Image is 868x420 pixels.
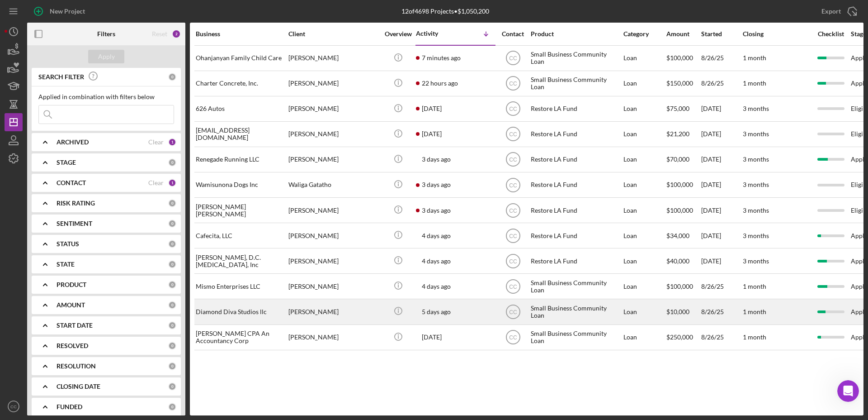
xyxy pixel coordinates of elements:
[57,342,88,349] b: RESOLVED
[196,325,286,349] div: [PERSON_NAME] CPA An Accountancy Corp
[701,97,742,121] div: [DATE]
[288,224,379,248] div: [PERSON_NAME]
[666,97,700,121] div: $75,000
[701,300,742,324] div: 8/26/25
[509,309,517,315] text: CC
[57,281,86,288] b: PRODUCT
[623,198,665,222] div: Loan
[196,122,286,146] div: [EMAIL_ADDRESS][DOMAIN_NAME]
[531,30,621,38] div: Product
[416,30,456,37] div: Activity
[496,30,530,38] div: Contact
[531,198,621,222] div: Restore LA Fund
[531,46,621,70] div: Small Business Community Loan
[743,308,766,315] time: 1 month
[531,148,621,172] div: Restore LA Fund
[44,5,103,11] h1: [PERSON_NAME]
[821,2,841,20] div: Export
[57,363,96,370] b: RESOLUTION
[196,148,286,172] div: Renegade Running LLC
[5,397,23,415] button: CC
[57,383,100,390] b: CLOSING DATE
[57,200,95,207] b: RISK RATING
[14,289,21,296] button: Emoji picker
[666,173,700,197] div: $100,000
[168,260,176,268] div: 0
[743,105,769,112] time: 3 months
[288,249,379,273] div: [PERSON_NAME]
[666,198,700,222] div: $100,000
[155,286,170,300] button: Send a message…
[50,2,85,20] div: New Project
[701,72,742,95] div: 8/26/25
[701,148,742,172] div: [DATE]
[196,198,286,222] div: [PERSON_NAME] [PERSON_NAME]
[422,80,458,87] time: 2025-09-01 21:58
[531,224,621,248] div: Restore LA Fund
[666,46,700,70] div: $100,000
[623,300,665,324] div: Loan
[8,270,173,286] textarea: Message…
[422,130,442,138] time: 2025-09-01 04:48
[168,240,176,248] div: 0
[288,72,379,95] div: [PERSON_NAME]
[701,274,742,298] div: 8/26/25
[422,283,451,290] time: 2025-08-29 18:04
[44,11,99,20] p: Active over [DATE]
[288,300,379,324] div: [PERSON_NAME]
[57,403,82,410] b: FUNDED
[196,97,286,121] div: 626 Autos
[422,334,442,341] time: 2025-08-26 00:49
[57,138,89,146] b: ARCHIVED
[14,107,141,134] div: If you’re receiving this message, it seems you've logged at least 30 sessions. Well done!
[509,131,517,138] text: CC
[43,289,50,296] button: Upload attachment
[666,224,700,248] div: $34,000
[196,300,286,324] div: Diamond Diva Studios llc
[14,205,141,240] div: While we're not able to build everything that's requested, your input is helping to shape our lon...
[743,30,811,38] div: Closing
[7,88,148,277] div: Hi [PERSON_NAME],If you’re receiving this message, it seems you've logged at least 30 sessions. W...
[38,73,84,81] b: SEARCH FILTER
[381,30,415,38] div: Overview
[6,4,23,21] button: go back
[509,207,517,214] text: CC
[623,173,665,197] div: Loan
[168,382,176,391] div: 0
[743,54,766,62] time: 1 month
[196,274,286,298] div: Mismo Enterprises LLC
[811,30,850,38] div: Checklist
[288,148,379,172] div: [PERSON_NAME]
[14,245,141,272] div: Looking forward to hearing from you, [PERSON_NAME] / Co-founder of Lenderfit
[168,73,176,81] div: 0
[701,122,742,146] div: [DATE]
[196,249,286,273] div: [PERSON_NAME], D.C. [MEDICAL_DATA], Inc
[196,46,286,70] div: Ohanjanyan Family Child Care
[701,325,742,349] div: 8/26/25
[196,224,286,248] div: Cafecita, LLC
[142,4,159,21] button: Home
[168,220,176,228] div: 0
[401,8,489,15] div: 12 of 4698 Projects • $1,050,200
[623,148,665,172] div: Loan
[837,380,859,402] iframe: Intercom live chat
[28,289,36,296] button: Gif picker
[701,173,742,197] div: [DATE]
[666,300,700,324] div: $10,000
[422,308,451,315] time: 2025-08-28 21:16
[196,72,286,95] div: Charter Concrete, Inc.
[666,72,700,95] div: $150,000
[57,220,92,227] b: SENTIMENT
[288,274,379,298] div: [PERSON_NAME]
[623,122,665,146] div: Loan
[623,249,665,273] div: Loan
[666,274,700,298] div: $100,000
[531,173,621,197] div: Restore LA Fund
[701,46,742,70] div: 8/26/25
[509,258,517,264] text: CC
[98,50,115,63] div: Apply
[623,30,665,38] div: Category
[57,261,75,268] b: STATE
[531,122,621,146] div: Restore LA Fund
[159,4,175,20] div: Close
